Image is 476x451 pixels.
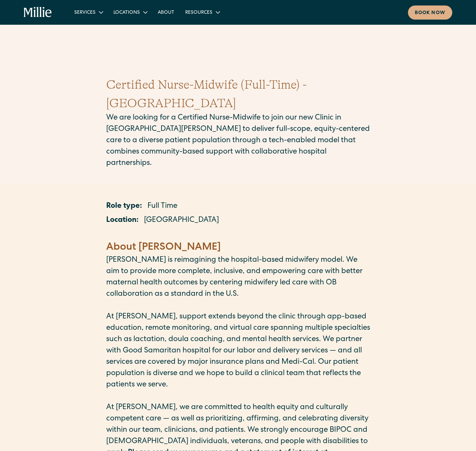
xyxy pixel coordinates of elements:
[108,7,152,18] div: Locations
[408,5,452,20] a: Book now
[152,7,180,18] a: About
[106,391,370,402] p: ‍
[24,7,52,18] a: home
[106,229,370,240] p: ‍
[106,312,370,391] p: At [PERSON_NAME], support extends beyond the clinic through app-based education, remote monitorin...
[185,9,212,16] div: Resources
[74,9,96,16] div: Services
[106,300,370,312] p: ‍
[144,215,219,226] p: [GEOGRAPHIC_DATA]
[106,76,370,113] h1: Certified Nurse-Midwife (Full-Time) - [GEOGRAPHIC_DATA]
[180,7,225,18] div: Resources
[415,10,445,17] div: Book now
[69,7,108,18] div: Services
[147,201,177,212] p: Full Time
[106,201,142,212] p: Role type:
[106,215,139,226] p: Location:
[106,243,221,253] strong: About [PERSON_NAME]
[106,255,370,300] p: [PERSON_NAME] is reimagining the hospital-based midwifery model. We aim to provide more complete,...
[113,9,140,16] div: Locations
[106,113,370,169] p: We are looking for a Certified Nurse-Midwife to join our new Clinic in [GEOGRAPHIC_DATA][PERSON_N...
